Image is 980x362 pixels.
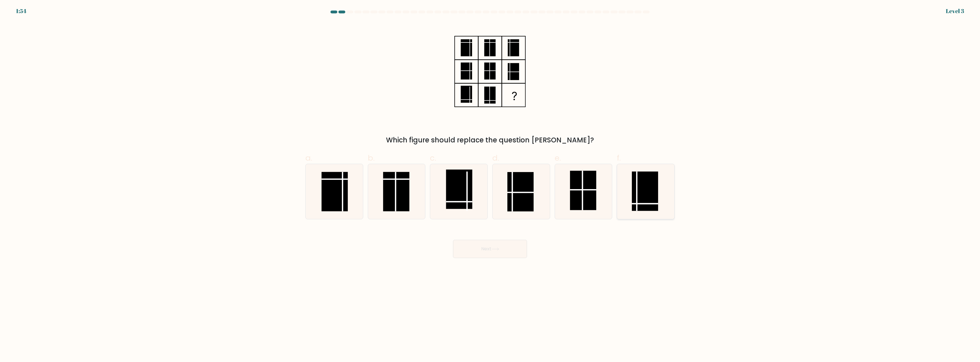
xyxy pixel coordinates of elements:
span: b. [368,152,375,163]
div: Level 3 [946,7,964,15]
span: f. [617,152,621,163]
span: a. [305,152,312,163]
div: 1:54 [16,7,26,15]
span: e. [555,152,561,163]
span: d. [492,152,499,163]
div: Which figure should replace the question [PERSON_NAME]? [309,135,671,145]
button: Next [453,240,527,258]
span: c. [430,152,436,163]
